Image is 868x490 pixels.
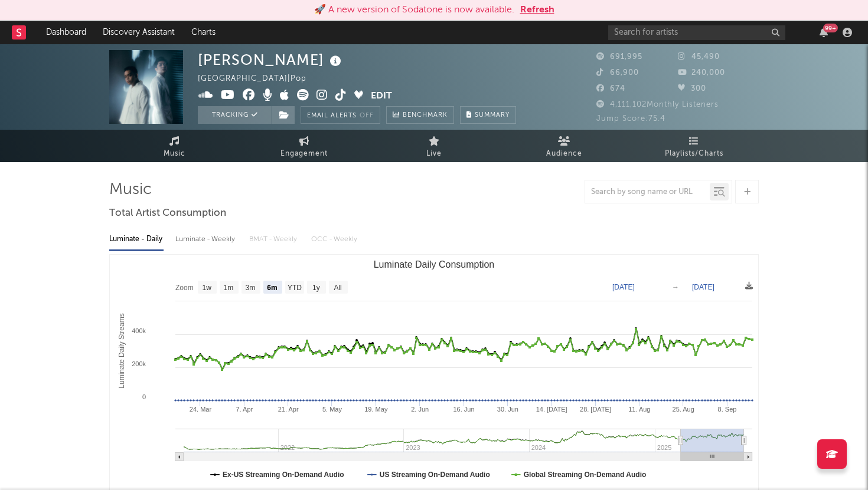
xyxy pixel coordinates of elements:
div: 🚀 A new version of Sodatone is now available. [314,3,514,17]
text: 1m [224,284,234,292]
text: 8. Sep [718,406,737,413]
text: 16. Jun [453,406,474,413]
text: 19. May [364,406,388,413]
button: Edit [371,89,392,104]
text: 30. Jun [497,406,518,413]
a: Audience [499,130,629,162]
text: [DATE] [612,283,635,291]
text: YTD [288,284,302,292]
text: Ex-US Streaming On-Demand Audio [223,471,344,479]
text: 6m [267,284,277,292]
text: 5. May [322,406,342,413]
span: Audience [546,147,582,161]
text: 7. Apr [236,406,253,413]
button: Email AlertsOff [301,106,380,124]
div: Luminate - Daily [109,229,164,249]
a: Live [369,130,499,162]
button: 99+ [820,28,828,37]
span: Music [164,147,185,161]
a: Discovery Assistant [94,21,183,44]
span: Summary [475,112,510,119]
text: 400k [132,327,146,334]
text: 200k [132,360,146,367]
text: 11. Aug [628,406,650,413]
a: Charts [183,21,224,44]
a: Engagement [239,130,369,162]
text: 0 [142,393,146,400]
text: Luminate Daily Consumption [374,259,495,269]
div: 99 + [823,24,838,32]
span: 674 [596,85,625,93]
span: Jump Score: 75.4 [596,115,665,123]
text: 1y [312,284,320,292]
a: Dashboard [38,21,94,44]
a: Music [109,130,239,162]
span: 66,900 [596,69,639,77]
div: [GEOGRAPHIC_DATA] | Pop [198,72,320,86]
text: 2. Jun [411,406,429,413]
text: → [672,283,679,291]
text: [DATE] [692,283,714,291]
text: 14. [DATE] [536,406,567,413]
text: 3m [246,284,256,292]
div: Luminate - Weekly [175,229,237,249]
button: Summary [460,106,516,124]
span: Live [426,147,442,161]
text: 21. Apr [278,406,299,413]
text: 28. [DATE] [580,406,611,413]
span: 691,995 [596,53,642,61]
text: 1w [203,284,212,292]
span: Engagement [280,147,328,161]
em: Off [360,113,374,119]
span: 45,490 [678,53,720,61]
text: Zoom [175,284,194,292]
span: 4,111,102 Monthly Listeners [596,101,719,108]
text: US Streaming On-Demand Audio [380,471,490,479]
span: Total Artist Consumption [109,206,226,221]
span: Playlists/Charts [665,147,723,161]
div: [PERSON_NAME] [198,50,344,70]
input: Search by song name or URL [585,188,710,197]
text: Global Streaming On-Demand Audio [524,471,647,479]
span: 300 [678,85,706,93]
button: Refresh [520,3,554,17]
a: Benchmark [386,106,454,124]
span: Benchmark [403,108,448,123]
a: Playlists/Charts [629,130,759,162]
text: Luminate Daily Streams [118,313,126,388]
text: 25. Aug [673,406,694,413]
text: 24. Mar [190,406,212,413]
span: 240,000 [678,69,725,77]
text: All [334,284,341,292]
button: Tracking [198,106,272,124]
input: Search for artists [608,25,785,40]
